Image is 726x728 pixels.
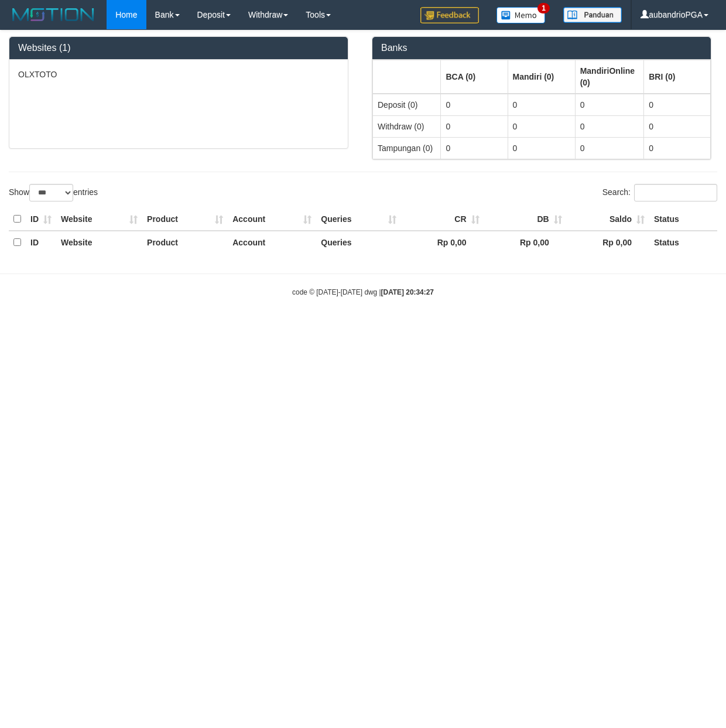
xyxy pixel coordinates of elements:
[373,94,441,116] td: Deposit (0)
[316,231,401,254] th: Queries
[567,231,649,254] th: Rp 0,00
[9,6,98,23] img: MOTION_logo.png
[29,184,73,201] select: Showentries
[602,184,717,201] label: Search:
[649,231,717,254] th: Status
[228,208,316,231] th: Account
[441,115,508,137] td: 0
[508,60,575,94] th: Group: activate to sort column ascending
[373,115,441,137] td: Withdraw (0)
[537,3,550,13] span: 1
[496,7,546,23] img: Button%20Memo.svg
[441,137,508,159] td: 0
[142,231,228,254] th: Product
[575,115,644,137] td: 0
[644,60,711,94] th: Group: activate to sort column ascending
[508,115,575,137] td: 0
[292,288,434,296] small: code © [DATE]-[DATE] dwg |
[26,231,56,254] th: ID
[56,231,142,254] th: Website
[18,43,339,53] h3: Websites (1)
[644,115,711,137] td: 0
[575,94,644,116] td: 0
[649,208,717,231] th: Status
[634,184,717,201] input: Search:
[575,137,644,159] td: 0
[373,60,441,94] th: Group: activate to sort column ascending
[18,69,339,80] p: OLXTOTO
[381,43,702,53] h3: Banks
[373,137,441,159] td: Tampungan (0)
[316,208,401,231] th: Queries
[420,7,479,23] img: Feedback.jpg
[56,208,142,231] th: Website
[644,137,711,159] td: 0
[26,208,56,231] th: ID
[381,288,434,296] strong: [DATE] 20:34:27
[508,94,575,116] td: 0
[9,184,98,201] label: Show entries
[401,208,484,231] th: CR
[401,231,484,254] th: Rp 0,00
[563,7,622,23] img: panduan.png
[142,208,228,231] th: Product
[567,208,649,231] th: Saldo
[508,137,575,159] td: 0
[441,60,508,94] th: Group: activate to sort column ascending
[228,231,316,254] th: Account
[575,60,644,94] th: Group: activate to sort column ascending
[441,94,508,116] td: 0
[484,208,567,231] th: DB
[484,231,567,254] th: Rp 0,00
[644,94,711,116] td: 0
